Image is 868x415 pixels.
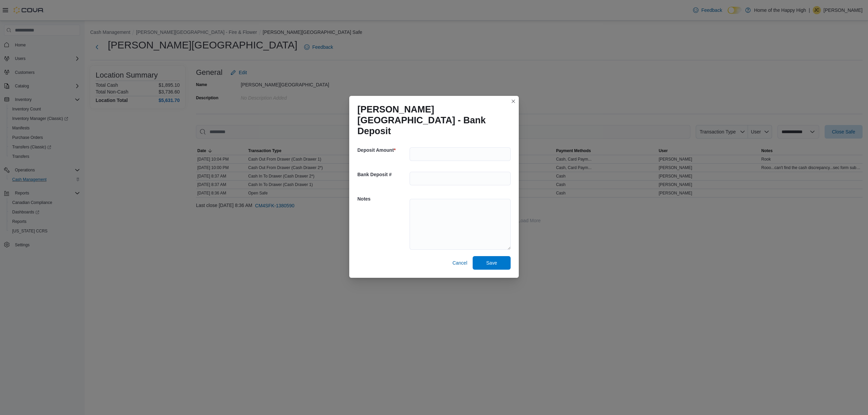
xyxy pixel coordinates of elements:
[357,104,505,137] h1: [PERSON_NAME][GEOGRAPHIC_DATA] - Bank Deposit
[452,260,467,266] span: Cancel
[509,97,517,105] button: Closes this modal window
[450,256,470,270] button: Cancel
[357,168,408,181] h5: Bank Deposit #
[486,260,497,266] span: Save
[357,143,408,157] h5: Deposit Amount
[473,256,511,270] button: Save
[357,192,408,206] h5: Notes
